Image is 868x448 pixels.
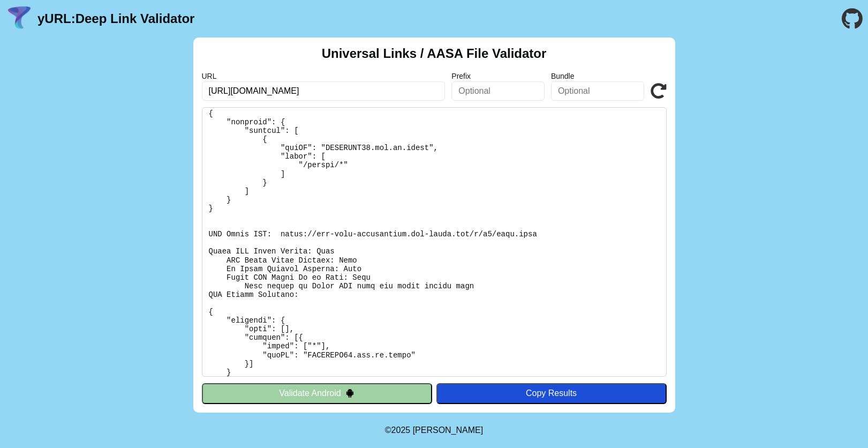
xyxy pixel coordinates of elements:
span: 2025 [391,425,411,435]
img: droidIcon.svg [345,389,354,398]
pre: LOREMIP: Dol SIT amet con ADIPI, elitsedd eiu temporin ut LABOR etdolor. Magna aliq en: admin://v... [202,107,667,377]
button: Validate Android [202,383,432,404]
input: Required [202,81,446,101]
div: Copy Results [442,389,661,398]
input: Optional [451,81,545,101]
a: yURL:Deep Link Validator [37,11,194,26]
input: Optional [551,81,644,101]
footer: © [385,413,483,448]
img: yURL Logo [5,5,33,33]
label: Prefix [451,72,545,80]
label: URL [202,72,446,80]
button: Copy Results [436,383,667,404]
a: Michael Ibragimchayev's Personal Site [413,425,484,435]
h2: Universal Links / AASA File Validator [322,46,547,61]
label: Bundle [551,72,644,80]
